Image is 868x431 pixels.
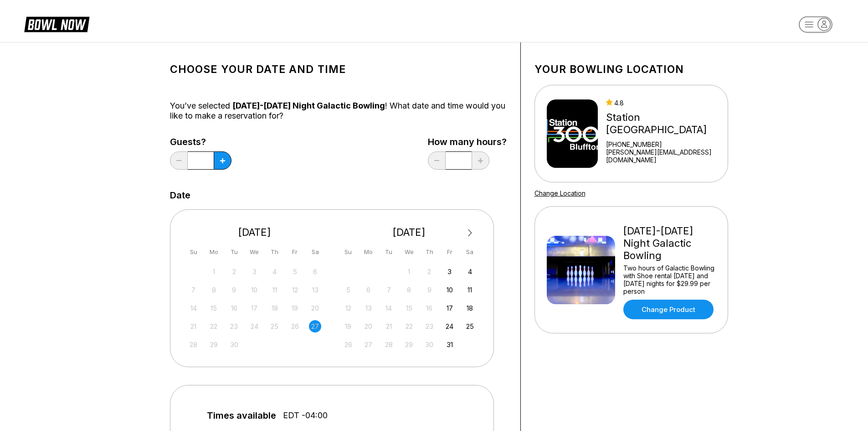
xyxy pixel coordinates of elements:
div: Sa [309,246,321,258]
img: Station 300 Bluffton [547,99,598,168]
div: Choose Friday, October 31st, 2025 [443,338,456,351]
div: Station [GEOGRAPHIC_DATA] [606,111,724,136]
span: EDT -04:00 [283,410,328,421]
div: Not available Thursday, October 30th, 2025 [423,338,436,351]
div: Not available Tuesday, September 2nd, 2025 [228,265,240,278]
div: Not available Tuesday, October 21st, 2025 [383,320,395,332]
div: Not available Wednesday, September 17th, 2025 [248,302,261,314]
button: Next Month [463,226,478,240]
div: We [248,246,261,258]
div: Not available Sunday, October 26th, 2025 [342,338,354,351]
div: We [403,246,415,258]
img: Friday-Saturday Night Galactic Bowling [547,236,615,304]
div: Choose Saturday, October 11th, 2025 [464,284,476,296]
h1: Choose your Date and time [170,63,507,76]
div: Not available Monday, September 8th, 2025 [208,284,220,296]
div: Not available Friday, September 12th, 2025 [289,284,301,296]
div: Not available Thursday, September 18th, 2025 [268,302,281,314]
div: [DATE]-[DATE] Night Galactic Bowling [623,225,716,262]
div: Not available Saturday, September 27th, 2025 [309,320,321,332]
div: Th [268,246,281,258]
a: Change Location [534,189,586,197]
div: Not available Tuesday, September 16th, 2025 [228,302,240,314]
div: Not available Wednesday, September 10th, 2025 [248,284,261,296]
div: Not available Sunday, September 7th, 2025 [187,284,200,296]
div: [DATE] [184,226,325,239]
div: Not available Friday, September 26th, 2025 [289,320,301,332]
div: Choose Saturday, October 4th, 2025 [464,265,476,278]
div: Choose Friday, October 10th, 2025 [443,284,456,296]
div: month 2025-10 [341,265,478,351]
div: Not available Wednesday, September 24th, 2025 [248,320,261,332]
a: [PERSON_NAME][EMAIL_ADDRESS][DOMAIN_NAME] [606,148,724,164]
div: Not available Monday, September 22nd, 2025 [208,320,220,332]
div: Not available Thursday, October 16th, 2025 [423,302,436,314]
div: Not available Monday, September 29th, 2025 [208,338,220,351]
div: Not available Sunday, September 28th, 2025 [187,338,200,351]
div: month 2025-09 [186,265,323,351]
div: Not available Saturday, September 20th, 2025 [309,302,321,314]
div: Not available Tuesday, October 14th, 2025 [383,302,395,314]
span: Times available [207,410,276,421]
div: Mo [362,246,375,258]
div: Su [342,246,354,258]
div: Fr [289,246,301,258]
div: Not available Monday, September 1st, 2025 [208,265,220,278]
div: 4.8 [606,99,724,107]
div: Not available Monday, October 20th, 2025 [362,320,375,332]
div: Not available Tuesday, September 23rd, 2025 [228,320,240,332]
div: Fr [443,246,456,258]
div: Choose Saturday, October 25th, 2025 [464,320,476,332]
div: Not available Tuesday, October 7th, 2025 [383,284,395,296]
div: Choose Friday, October 17th, 2025 [443,302,456,314]
div: Not available Wednesday, October 8th, 2025 [403,284,415,296]
label: How many hours? [428,137,507,147]
div: [DATE] [339,226,480,239]
div: Not available Monday, October 27th, 2025 [362,338,375,351]
div: Not available Thursday, September 25th, 2025 [268,320,281,332]
div: Not available Wednesday, October 22nd, 2025 [403,320,415,332]
div: Choose Friday, October 3rd, 2025 [443,265,456,278]
div: Th [423,246,436,258]
div: Not available Friday, September 5th, 2025 [289,265,301,278]
div: Not available Thursday, September 11th, 2025 [268,284,281,296]
div: Not available Sunday, October 12th, 2025 [342,302,354,314]
div: Not available Tuesday, September 9th, 2025 [228,284,240,296]
div: Not available Sunday, October 19th, 2025 [342,320,354,332]
h1: Your bowling location [534,63,728,76]
div: Not available Friday, September 19th, 2025 [289,302,301,314]
span: [DATE]-[DATE] Night Galactic Bowling [232,101,385,110]
div: Not available Wednesday, October 29th, 2025 [403,338,415,351]
div: Not available Sunday, September 21st, 2025 [187,320,200,332]
div: Not available Sunday, October 5th, 2025 [342,284,354,296]
div: Not available Sunday, September 14th, 2025 [187,302,200,314]
div: Not available Wednesday, September 3rd, 2025 [248,265,261,278]
div: Choose Saturday, October 18th, 2025 [464,302,476,314]
div: Not available Tuesday, September 30th, 2025 [228,338,240,351]
div: Not available Tuesday, October 28th, 2025 [383,338,395,351]
div: [PHONE_NUMBER] [606,140,724,148]
a: Change Product [623,300,714,319]
div: Not available Monday, October 13th, 2025 [362,302,375,314]
div: Two hours of Galactic Bowling with Shoe rental [DATE] and [DATE] nights for $29.99 per person [623,264,716,295]
div: Not available Thursday, October 9th, 2025 [423,284,436,296]
div: Mo [208,246,220,258]
div: Not available Thursday, September 4th, 2025 [268,265,281,278]
div: Not available Saturday, September 6th, 2025 [309,265,321,278]
label: Guests? [170,137,231,147]
div: Su [187,246,200,258]
div: Tu [383,246,395,258]
div: Not available Monday, October 6th, 2025 [362,284,375,296]
label: Date [170,190,190,200]
div: Not available Thursday, October 23rd, 2025 [423,320,436,332]
div: Not available Thursday, October 2nd, 2025 [423,265,436,278]
div: Choose Friday, October 24th, 2025 [443,320,456,332]
div: Not available Wednesday, October 15th, 2025 [403,302,415,314]
div: Not available Monday, September 15th, 2025 [208,302,220,314]
div: Sa [464,246,476,258]
div: Not available Saturday, September 13th, 2025 [309,284,321,296]
div: You’ve selected ! What date and time would you like to make a reservation for? [170,101,507,121]
div: Tu [228,246,240,258]
div: Not available Wednesday, October 1st, 2025 [403,265,415,278]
